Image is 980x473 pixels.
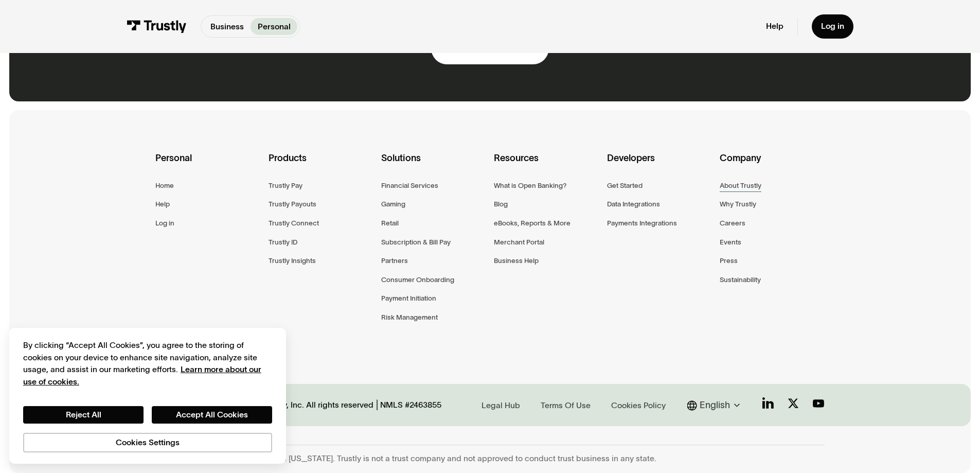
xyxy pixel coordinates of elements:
div: English [700,398,730,412]
a: Consumer Onboarding [381,274,454,286]
div: English [687,398,744,412]
p: Business [210,21,244,33]
div: Privacy [23,339,272,452]
div: Cookie banner [9,328,286,464]
a: Help [766,21,783,31]
a: Retail [381,217,399,229]
a: Blog [494,198,508,210]
p: Personal [258,21,291,33]
div: Log in [821,21,844,31]
div: Resources [494,151,598,180]
button: Accept All Cookies [152,406,272,424]
a: About Trustly [720,180,761,191]
a: Trustly Connect [269,217,319,229]
a: Subscription & Bill Pay [381,236,451,248]
a: Log in [812,14,853,39]
a: Careers [720,217,745,229]
a: Payments Integrations [607,217,677,229]
a: Get Started [607,180,643,191]
a: Events [720,236,741,248]
a: Trustly ID [269,236,297,248]
a: Gaming [381,198,405,210]
div: Developers [607,151,711,180]
a: Why Trustly [720,198,756,210]
a: Partners [381,255,408,267]
div: | [376,398,378,412]
div: NMLS #2463855 [380,400,441,410]
a: Sustainability [720,274,761,286]
a: Legal Hub [478,398,523,412]
a: Risk Management [381,311,438,323]
div: Company [720,151,824,180]
div: Trustly, Inc. dba Trustly Payments in [US_STATE]. Trustly is not a trust company and not approved... [155,453,824,464]
a: What is Open Banking? [494,180,566,191]
div: Cookies Policy [611,400,666,411]
div: © 2025 Trustly, Inc. All rights reserved [233,400,373,410]
a: Cookies Policy [608,398,669,412]
div: Products [269,151,373,180]
a: Log in [155,217,174,229]
a: Terms Of Use [537,398,594,412]
a: Merchant Portal [494,236,544,248]
a: Help [155,198,170,210]
a: Business Help [494,255,539,267]
div: Legal Hub [482,400,520,411]
img: Trustly Logo [127,20,187,33]
div: Solutions [381,151,486,180]
a: eBooks, Reports & More [494,217,571,229]
a: Payment Initiation [381,292,436,304]
div: Terms Of Use [541,400,591,411]
button: Reject All [23,406,144,424]
a: Financial Services [381,180,438,191]
a: Personal [251,18,297,35]
a: Trustly Pay [269,180,302,191]
a: Press [720,255,738,267]
div: Personal [155,151,260,180]
a: Home [155,180,174,191]
a: Trustly Payouts [269,198,316,210]
a: Trustly Insights [269,255,316,267]
div: By clicking “Accept All Cookies”, you agree to the storing of cookies on your device to enhance s... [23,339,272,388]
button: Cookies Settings [23,433,272,452]
a: Data Integrations [607,198,660,210]
a: Business [203,18,251,35]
